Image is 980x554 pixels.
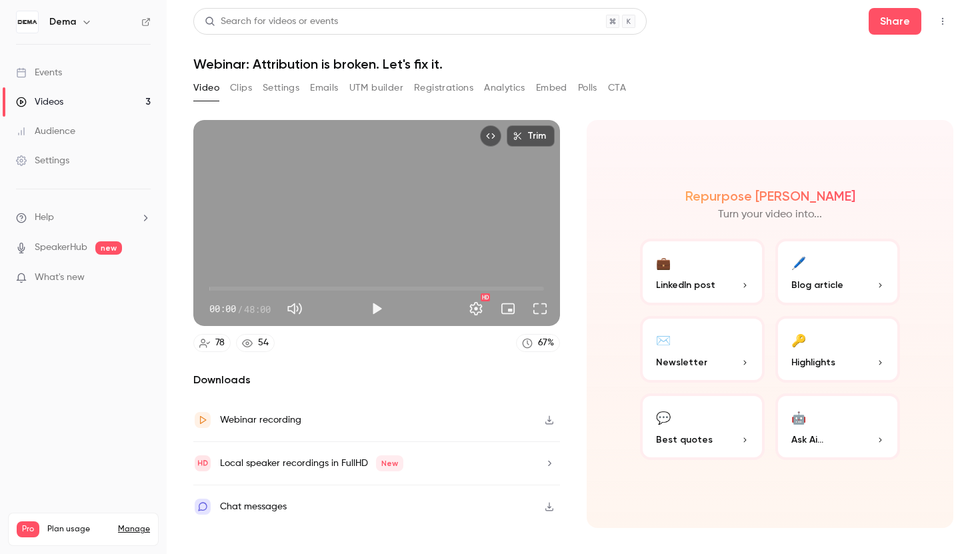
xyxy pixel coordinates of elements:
[17,521,39,537] span: Pro
[791,278,843,292] span: Blog article
[869,8,921,35] button: Share
[193,56,953,72] h1: Webinar: Attribution is broken. Let's fix it.
[220,499,287,515] div: Chat messages
[16,211,151,225] li: help-dropdown-opener
[220,455,403,471] div: Local speaker recordings in FullHD
[480,125,501,147] button: Embed video
[17,11,38,33] img: Dema
[536,77,567,99] button: Embed
[640,393,765,460] button: 💬Best quotes
[118,524,150,535] a: Manage
[349,77,403,99] button: UTM builder
[685,188,855,204] h2: Repurpose [PERSON_NAME]
[16,154,69,167] div: Settings
[640,316,765,383] button: ✉️Newsletter
[932,11,953,32] button: Top Bar Actions
[281,295,308,322] button: Mute
[640,239,765,305] button: 💼LinkedIn post
[791,329,806,350] div: 🔑
[135,272,151,284] iframe: Noticeable Trigger
[414,77,473,99] button: Registrations
[578,77,597,99] button: Polls
[47,524,110,535] span: Plan usage
[237,302,243,316] span: /
[209,302,271,316] div: 00:00
[791,252,806,273] div: 🖊️
[220,412,301,428] div: Webinar recording
[16,95,63,109] div: Videos
[258,336,269,350] div: 54
[516,334,560,352] a: 67%
[495,295,521,322] button: Turn on miniplayer
[538,336,554,350] div: 67 %
[49,15,76,29] h6: Dema
[656,433,713,447] span: Best quotes
[35,241,87,255] a: SpeakerHub
[791,355,835,369] span: Highlights
[263,77,299,99] button: Settings
[656,329,671,350] div: ✉️
[35,211,54,225] span: Help
[656,355,707,369] span: Newsletter
[507,125,555,147] button: Trim
[791,407,806,427] div: 🤖
[35,271,85,285] span: What's new
[484,77,525,99] button: Analytics
[656,252,671,273] div: 💼
[310,77,338,99] button: Emails
[481,293,490,301] div: HD
[215,336,225,350] div: 78
[775,239,900,305] button: 🖊️Blog article
[16,125,75,138] div: Audience
[205,15,338,29] div: Search for videos or events
[656,407,671,427] div: 💬
[527,295,553,322] button: Full screen
[463,295,489,322] button: Settings
[16,66,62,79] div: Events
[363,295,390,322] button: Play
[775,393,900,460] button: 🤖Ask Ai...
[236,334,275,352] a: 54
[791,433,823,447] span: Ask Ai...
[608,77,626,99] button: CTA
[775,316,900,383] button: 🔑Highlights
[656,278,715,292] span: LinkedIn post
[193,372,560,388] h2: Downloads
[209,302,236,316] span: 00:00
[230,77,252,99] button: Clips
[376,455,403,471] span: New
[244,302,271,316] span: 48:00
[95,241,122,255] span: new
[718,207,822,223] p: Turn your video into...
[193,334,231,352] a: 78
[193,77,219,99] button: Video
